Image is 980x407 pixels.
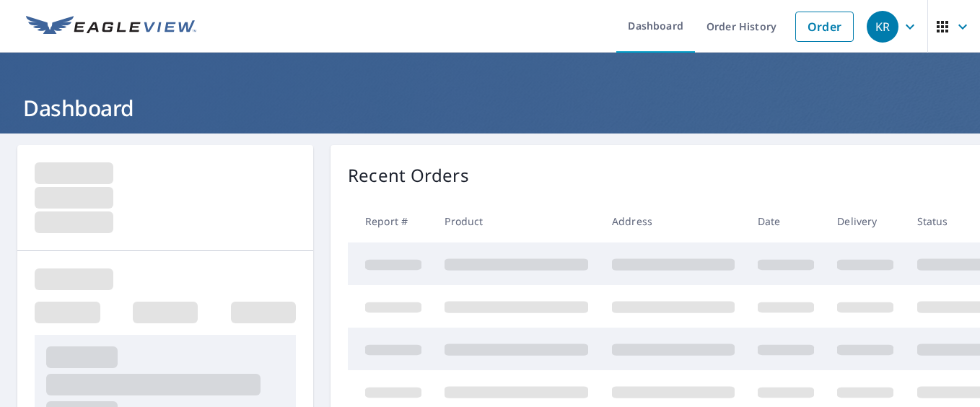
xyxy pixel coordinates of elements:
th: Report # [348,200,433,242]
a: Order [795,12,854,42]
th: Address [600,200,746,242]
p: Recent Orders [348,162,469,188]
th: Product [433,200,600,242]
th: Date [746,200,826,242]
div: KR [867,11,898,43]
h1: Dashboard [17,93,963,123]
img: EV Logo [26,16,196,38]
th: Delivery [826,200,905,242]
